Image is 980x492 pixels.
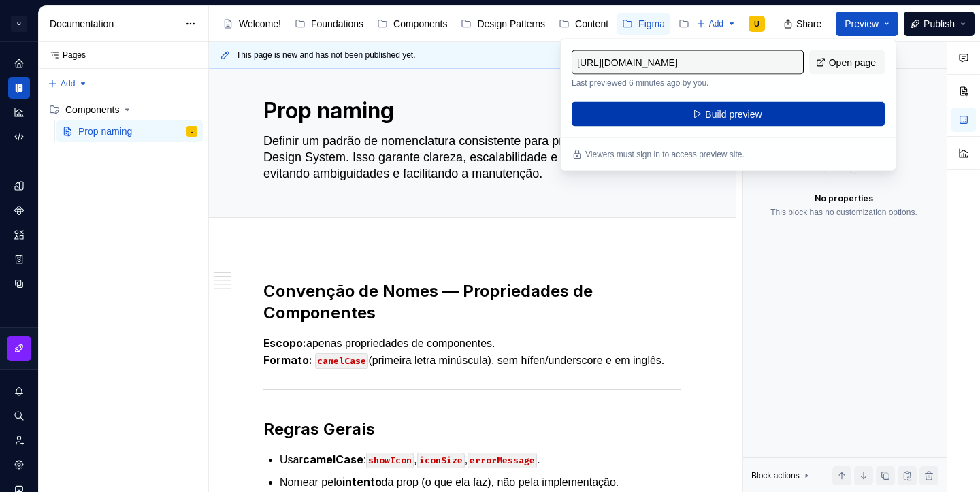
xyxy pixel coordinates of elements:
span: Open page [829,56,876,69]
a: Analytics [8,101,30,123]
h2: Regras Gerais [263,419,681,440]
button: U [3,9,35,38]
div: Prop naming [78,125,132,138]
code: iconSize [417,453,465,468]
div: U [11,16,27,32]
a: Foundations [289,13,369,35]
div: Components [65,103,119,116]
div: Documentation [50,17,178,31]
p: Viewers must sign in to access preview site. [585,149,745,160]
p: Usar : , , . [280,451,681,468]
div: Components [44,99,203,120]
button: Add [692,14,740,33]
div: U [754,18,759,29]
a: Invite team [8,429,30,451]
a: Welcome! [217,13,287,35]
a: Design tokens [8,175,30,197]
a: Design Patterns [455,13,551,35]
div: Welcome! [239,17,281,31]
button: Build preview [572,102,885,127]
a: Settings [8,454,30,476]
textarea: Definir um padrão de nomenclatura consistente para propriedades do Design System. Isso garante cl... [261,130,679,184]
button: Search ⌘K [8,405,30,427]
span: Build preview [705,108,762,121]
textarea: Prop naming [261,95,679,127]
a: Storybook stories [8,248,30,270]
div: Foundations [311,17,363,31]
a: Prop namingU [56,120,203,142]
a: Assets [8,224,30,246]
span: Share [796,17,821,31]
a: Components [8,199,30,221]
div: Design Patterns [477,17,545,31]
div: Components [393,17,447,31]
p: apenas propriedades de componentes. (primeira letra minúscula), sem hífen/underscore e em inglês. [263,335,681,369]
strong: Escopo: [263,336,306,350]
a: Content [553,13,614,35]
strong: Formato: [263,353,312,367]
span: Add [709,18,723,29]
div: Pages [44,50,86,61]
a: Home [8,52,30,74]
p: Nomear pelo da prop (o que ela faz), não pela implementação. [280,474,681,491]
span: Publish [924,17,955,31]
code: errorMessage [468,453,537,468]
a: Figma [617,13,670,35]
button: Share [777,12,830,36]
div: Page tree [217,10,689,37]
div: Figma [638,17,665,31]
span: Preview [845,17,879,31]
p: Last previewed 6 minutes ago by you. [572,78,804,88]
div: U [191,125,193,138]
button: Publish [904,12,975,36]
div: Content [575,17,608,31]
h2: Convenção de Nomes — Propriedades de Componentes [263,280,681,324]
button: Add [44,74,92,93]
span: This page is new and has not been published yet. [236,50,416,61]
strong: intento [342,475,382,489]
a: Components [372,13,453,35]
div: Block actions [751,466,812,485]
a: Data sources [8,273,30,295]
code: showIcon [366,453,414,468]
a: Open page [809,50,885,75]
span: Add [61,78,75,89]
a: Documentation [8,77,30,99]
div: Page tree [44,99,203,142]
strong: camelCase [303,453,363,466]
div: This block has no customization options. [770,207,917,218]
a: Code automation [8,126,30,148]
a: Changelog [673,13,747,35]
code: camelCase [315,353,368,369]
button: Preview [836,12,898,36]
div: Block actions [751,470,800,481]
button: Notifications [8,380,30,402]
div: No properties [815,193,873,204]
